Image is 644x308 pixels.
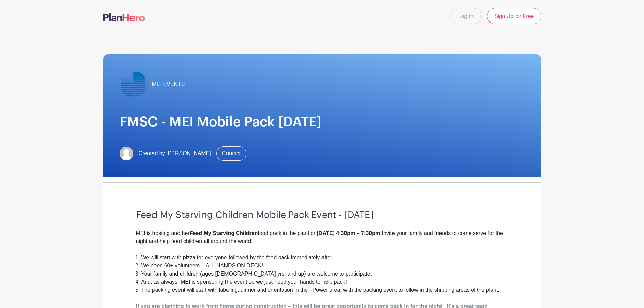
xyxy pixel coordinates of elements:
[487,8,541,24] a: Sign Up for Free
[190,230,258,236] strong: Feed My Starving Children
[141,254,508,262] li: We will start with pizza for everyone followed by the food pack immediately after.
[141,286,508,294] li: The packing event will start with labeling, dinner and orientation in the I-Power area, with the ...
[139,149,211,158] span: Created by [PERSON_NAME]
[136,229,508,245] div: MEI is hosting another food pack in the plant on Invite your family and friends to come serve for...
[136,210,508,221] h3: Feed My Starving Children Mobile Pack Event - [DATE]
[120,71,147,98] img: MEI---Light-Blue-Icon.png
[450,8,482,24] a: Log In
[216,146,246,161] a: Contact
[120,147,133,160] img: default-ce2991bfa6775e67f084385cd625a349d9dcbb7a52a09fb2fda1e96e2d18dcdb.png
[120,114,525,130] h1: FMSC - MEI Mobile Pack [DATE]
[141,262,508,270] li: We need 60+ volunteers – ALL HANDS ON DECK!
[103,13,145,21] img: logo-507f7623f17ff9eddc593b1ce0a138ce2505c220e1c5a4e2b4648c50719b7d32.svg
[317,230,382,236] strong: [DATE] 4:30pm – 7:30pm!
[141,270,508,278] li: Your family and children (ages [DEMOGRAPHIC_DATA] yrs. and up) are welcome to participate.
[152,80,185,88] span: MEI EVENTS
[141,278,508,286] li: And, as always, MEI is sponsoring the event so we just need your hands to help pack!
